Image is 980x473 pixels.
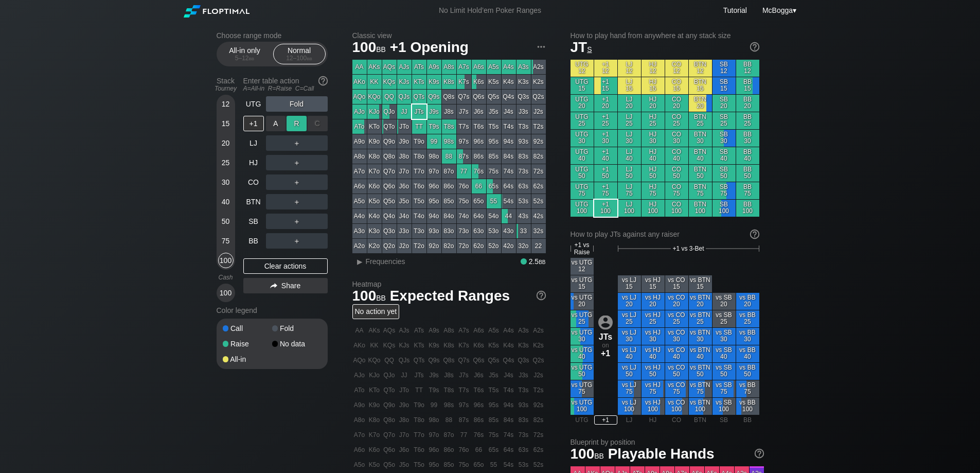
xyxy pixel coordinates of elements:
div: 72s [531,164,546,179]
div: KTo [367,119,382,134]
div: ATo [352,119,367,134]
div: K2o [367,239,382,253]
div: A5o [352,194,367,208]
div: 98s [442,134,456,149]
div: 84o [442,209,456,223]
div: LJ 100 [618,200,641,217]
div: 64o [472,209,486,223]
div: ▾ [760,5,798,16]
h2: Choose range mode [217,31,328,40]
div: ＋ [266,214,328,229]
div: UTG 30 [571,130,594,147]
div: Fold [266,96,328,112]
div: T5o [412,194,426,208]
div: KQs [382,75,397,89]
div: Q2o [382,239,397,253]
div: T8s [442,119,456,134]
div: ＋ [266,174,328,190]
div: J5s [487,104,501,119]
div: 82s [531,149,546,164]
div: Q4o [382,209,397,223]
div: 65o [472,194,486,208]
div: 73s [516,164,531,179]
div: K5o [367,194,382,208]
div: CO 75 [665,182,688,199]
div: SB 25 [712,112,736,129]
div: AJs [397,60,412,74]
div: BTN 12 [689,60,712,77]
span: bb [307,55,312,62]
div: Q5o [382,194,397,208]
div: UTG 75 [571,182,594,199]
div: CO 50 [665,165,688,182]
div: Q5s [487,90,501,104]
div: J6s [472,104,486,119]
div: K9o [367,134,382,149]
div: HJ 40 [642,147,665,164]
div: CO 12 [665,60,688,77]
div: BTN 25 [689,112,712,129]
div: T6s [472,119,486,134]
div: 92o [427,239,441,253]
div: UTG 12 [571,60,594,77]
div: K3o [367,224,382,238]
div: Call [223,325,272,332]
div: LJ 12 [618,60,641,77]
div: Q2s [531,90,546,104]
div: UTG 20 [571,95,594,112]
div: CO 25 [665,112,688,129]
div: No data [272,340,322,347]
div: J9s [427,104,441,119]
div: T9s [427,119,441,134]
div: LJ [243,135,264,151]
div: 74o [457,209,471,223]
div: BTN 20 [689,95,712,112]
div: BB 12 [736,60,759,77]
div: K2s [531,75,546,89]
div: T5s [487,119,501,134]
div: Enter table action [243,73,328,96]
div: Fold [272,325,322,332]
div: Q7o [382,164,397,179]
div: A4s [502,60,516,74]
div: +1 12 [594,60,617,77]
div: J4o [397,209,412,223]
h2: Classic view [352,31,546,40]
div: K8o [367,149,382,164]
h2: How to play hand from anywhere at any stack size [571,31,759,40]
div: 87s [457,149,471,164]
span: +1 Opening [388,40,470,57]
div: 86s [472,149,486,164]
div: ＋ [266,233,328,249]
div: Q6o [382,179,397,194]
div: CO 100 [665,200,688,217]
span: 100 [351,40,387,57]
div: SB 50 [712,165,736,182]
div: A7o [352,164,367,179]
div: BB 30 [736,130,759,147]
div: BTN 50 [689,165,712,182]
div: R [287,116,307,131]
div: HJ 12 [642,60,665,77]
div: K3s [516,75,531,89]
div: 63o [472,224,486,238]
div: 40 [218,194,234,209]
div: 43s [516,209,531,223]
div: AQs [382,60,397,74]
div: 97o [427,164,441,179]
div: 32s [531,224,546,238]
div: QQ [382,90,397,104]
div: LJ 50 [618,165,641,182]
img: help.32db89a4.svg [749,229,760,240]
div: +1 25 [594,112,617,129]
div: A9o [352,134,367,149]
div: HJ 75 [642,182,665,199]
div: 64s [502,179,516,194]
div: 62s [531,179,546,194]
div: SB 30 [712,130,736,147]
div: 54o [487,209,501,223]
div: LJ 15 [618,77,641,94]
div: CO 30 [665,130,688,147]
div: K5s [487,75,501,89]
div: +1 100 [594,200,617,217]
